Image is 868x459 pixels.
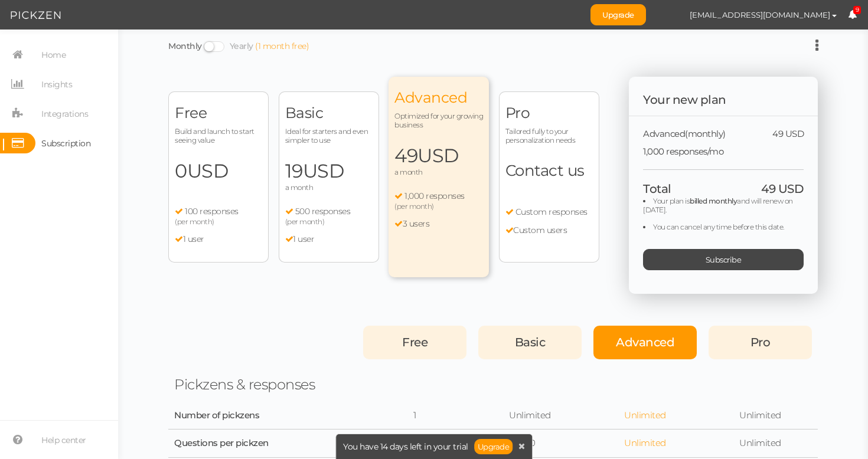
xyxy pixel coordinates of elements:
a: Upgrade [590,4,646,25]
li: 3 users [394,219,483,229]
img: Pickzen logo [11,8,61,22]
div: Basic [478,326,582,359]
span: [EMAIL_ADDRESS][DOMAIN_NAME] [690,10,830,19]
span: 49 USD [772,129,804,140]
span: Integrations [41,104,88,123]
div: Advanced [593,326,697,359]
span: Total [643,182,671,196]
span: Optimized for your growing business [394,112,483,129]
span: Custom responses [515,206,588,217]
div: Unlimited [709,438,812,449]
span: 1,000 responses [404,191,465,201]
span: a month [285,183,314,192]
span: 49 USD [761,182,804,196]
span: Ideal for starters and even simpler to use [285,127,373,145]
span: Home [41,45,66,64]
span: 49 [394,144,483,168]
div: Unlimited [593,438,697,449]
span: Advanced [616,335,674,349]
button: [EMAIL_ADDRESS][DOMAIN_NAME] [678,5,848,25]
span: USD [417,144,459,167]
span: Contact us [505,161,585,180]
span: Tailored fully to your personalization needs [505,127,593,145]
div: Number of pickzens [174,410,227,421]
span: You have 14 days left in your trial [343,442,468,451]
div: (1 month free) [255,41,309,52]
span: Insights [41,75,72,94]
span: Advanced [643,129,726,140]
span: and will renew on [DATE]. [643,196,793,214]
div: 1 [363,410,466,421]
div: Pro [709,326,812,359]
span: 500 responses [295,206,351,217]
span: Help center [41,431,86,450]
span: Pro [505,104,593,122]
span: (per month) [175,217,214,226]
span: 0 [175,159,262,183]
div: Pro Tailored fully to your personalization needs Contact us Custom responses Custom users [499,91,599,263]
div: Unlimited [593,410,697,421]
div: Basic Ideal for starters and even simpler to use 19USD a month 500 responses (per month) 1 user [279,91,379,263]
span: 9 [853,6,862,15]
span: Pro [750,335,771,349]
span: Free [402,335,428,349]
span: Basic [515,335,546,349]
span: USD [187,159,229,182]
div: Subscribe [643,249,804,270]
span: (per month) [394,202,434,211]
span: Build and launch to start seeing value [175,127,262,145]
span: Subscription [41,134,90,153]
span: Free [175,104,262,122]
span: a month [394,168,423,176]
b: billed monthly [690,196,737,205]
span: You can cancel any time before this date. [653,222,784,231]
div: 1,000 responses/mo [643,140,804,158]
div: Free Build and launch to start seeing value 0USD 100 responses (per month) 1 user [168,91,269,263]
div: Advanced Optimized for your growing business 49USD a month 1,000 responses (per month) 3 users [389,77,489,277]
span: Advanced [394,88,483,107]
span: Basic [285,104,373,122]
a: Upgrade [474,439,513,454]
li: 1 user [175,234,262,245]
div: Unlimited [709,410,812,421]
li: 1 user [285,234,373,245]
li: Custom users [505,225,593,236]
span: 19 [285,159,373,183]
span: 100 responses [185,206,239,217]
div: Your new plan [629,77,818,116]
div: Unlimited [478,410,582,421]
div: Questions per pickzen [174,438,351,449]
span: (per month) [285,217,325,226]
img: 6993cafd0afbd7bc5ce09522591f2bd2 [658,5,678,25]
span: Subscribe [706,255,742,264]
a: Monthly [168,41,202,51]
div: Free [363,326,466,359]
span: Your plan is [653,196,690,205]
span: (monthly) [685,128,726,139]
span: USD [303,159,344,182]
div: Pickzens & responses [174,376,351,394]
